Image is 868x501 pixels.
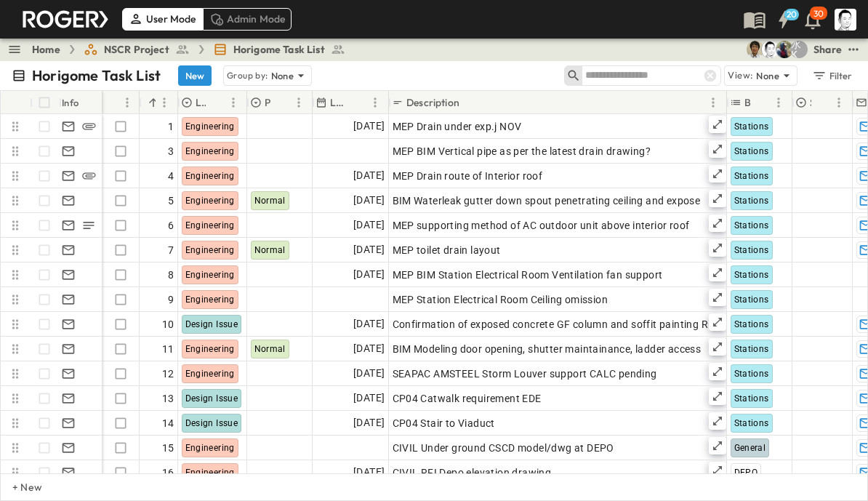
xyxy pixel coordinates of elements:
[393,243,501,257] span: MEP toilet drain layout
[168,119,174,134] span: 1
[168,144,174,159] span: 3
[734,319,769,329] span: Stations
[806,65,856,86] button: Filter
[734,220,769,231] span: Stations
[162,441,174,455] span: 15
[393,391,542,406] span: CP04 Catwalk requirement EDE
[185,443,235,453] span: Engineering
[393,218,690,233] span: MEP supporting method of AC outdoor unit above interior roof
[168,292,174,307] span: 9
[393,193,701,208] span: BIM Waterleak gutter down spout penetrating ceiling and expose
[162,391,174,406] span: 13
[734,171,769,181] span: Stations
[290,94,308,111] button: Menu
[835,9,856,31] img: Profile Picture
[162,342,174,356] span: 11
[769,7,798,33] button: 20
[59,91,103,114] div: Info
[734,468,758,478] span: DEPO
[393,317,718,332] span: Confirmation of exposed concrete GF column and soffit painting RFI
[728,68,753,84] p: View:
[393,416,495,430] span: CP04 Stair to Viaduct
[145,95,161,111] button: Sort
[108,95,124,111] button: Sort
[406,95,459,110] p: Description
[462,95,478,111] button: Sort
[353,192,385,209] span: [DATE]
[162,465,174,480] span: 16
[734,418,769,428] span: Stations
[393,366,657,381] span: SEAPAC AMSTEEL Storm Louver support CALC pending
[761,41,779,58] img: 堀米 康介(K.HORIGOME) (horigome@bcd.taisei.co.jp)
[254,196,286,206] span: Normal
[118,94,136,111] button: Menu
[122,8,203,30] div: User Mode
[814,95,830,111] button: Sort
[168,243,174,257] span: 7
[271,68,294,83] p: None
[185,418,238,428] span: Design Issue
[350,95,366,111] button: Sort
[233,42,325,57] span: Horigome Task List
[393,144,651,159] span: MEP BIM Vertical pipe as per the latest drain drawing?
[12,480,21,494] p: + New
[790,41,808,58] div: 水口 浩一 (MIZUGUCHI Koichi) (mizuguti@bcd.taisei.co.jp)
[393,465,552,480] span: CIVIL RFI Depo elevation drawing
[32,42,354,57] nav: breadcrumbs
[185,220,235,231] span: Engineering
[162,416,174,430] span: 14
[810,95,811,110] p: Status
[225,94,242,111] button: Menu
[744,95,751,110] p: Buildings
[366,94,384,111] button: Menu
[213,42,345,57] a: Horigome Task List
[830,94,848,111] button: Menu
[162,317,174,332] span: 10
[393,292,608,307] span: MEP Station Electrical Room Ceiling omission
[734,443,766,453] span: General
[156,94,173,111] button: Menu
[353,167,385,184] span: [DATE]
[330,95,347,110] p: Last Email Date
[747,41,764,58] img: 戸島 太一 (T.TOJIMA) (tzmtit00@pub.taisei.co.jp)
[274,95,290,111] button: Sort
[353,118,385,135] span: [DATE]
[185,294,235,305] span: Engineering
[353,316,385,332] span: [DATE]
[227,68,268,83] p: Group by:
[265,95,271,110] p: Priority
[756,68,779,83] p: None
[162,366,174,381] span: 12
[353,365,385,382] span: [DATE]
[811,68,853,84] div: Filter
[62,82,79,123] div: Info
[353,390,385,406] span: [DATE]
[813,42,842,57] div: Share
[734,245,769,255] span: Stations
[178,65,212,86] button: New
[185,171,235,181] span: Engineering
[353,464,385,481] span: [DATE]
[813,8,824,20] p: 30
[787,9,797,20] h6: 20
[104,42,169,57] span: NSCR Project
[393,119,522,134] span: MEP Drain under exp.j NOV
[353,266,385,283] span: [DATE]
[185,319,238,329] span: Design Issue
[196,95,206,110] p: Log
[734,270,769,280] span: Stations
[203,8,292,30] div: Admin Mode
[185,369,235,379] span: Engineering
[734,294,769,305] span: Stations
[254,245,286,255] span: Normal
[168,193,174,208] span: 5
[32,65,161,86] p: Horigome Task List
[776,41,793,58] img: Joshua Whisenant (josh@tryroger.com)
[754,95,770,111] button: Sort
[185,146,235,156] span: Engineering
[185,393,238,404] span: Design Issue
[185,344,235,354] span: Engineering
[845,41,862,58] button: test
[353,241,385,258] span: [DATE]
[185,245,235,255] span: Engineering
